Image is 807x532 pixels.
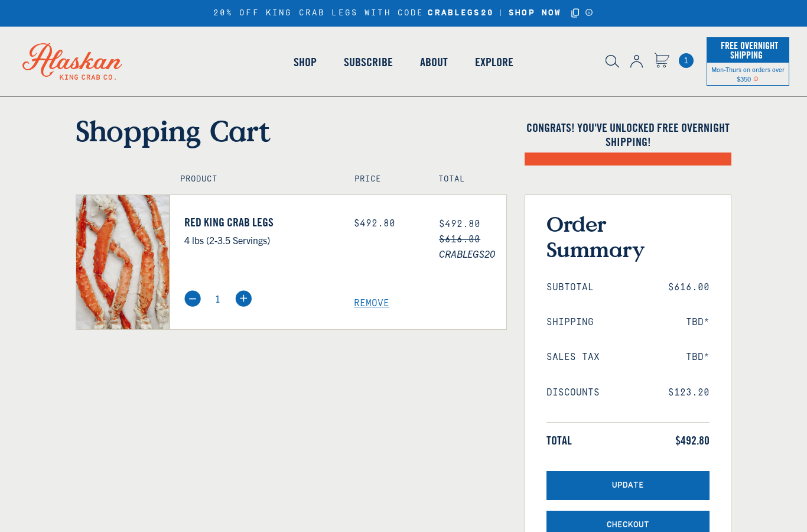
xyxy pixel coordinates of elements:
[607,520,649,530] span: Checkout
[668,387,710,398] span: $123.20
[439,219,480,229] span: $492.80
[718,37,778,64] span: Free Overnight Shipping
[505,8,565,18] a: SHOP NOW
[406,28,461,96] a: About
[76,113,507,148] h1: Shopping Cart
[546,387,600,398] span: Discounts
[280,28,330,96] a: Shop
[546,317,594,328] span: Shipping
[612,481,644,491] span: Update
[461,28,527,96] a: Explore
[439,246,506,261] span: CRABLEGS20
[679,53,694,68] span: 1
[546,282,594,293] span: Subtotal
[180,174,330,184] h4: Product
[654,53,669,70] a: Cart
[546,352,600,363] span: Sales Tax
[428,8,493,18] strong: CRABLEGS20
[679,53,694,68] a: Cart
[753,74,759,83] span: Shipping Notice Icon
[354,174,412,184] h4: Price
[354,298,506,309] a: Remove
[546,471,710,500] button: Update
[668,282,710,293] span: $616.00
[184,232,337,248] p: 4 lbs (2-3.5 Servings)
[675,433,710,447] span: $492.80
[354,218,421,229] div: $492.80
[6,27,139,96] img: Alaskan King Crab Co. logo
[235,290,252,307] img: plus
[630,55,643,68] img: account
[330,28,406,96] a: Subscribe
[509,8,561,18] strong: SHOP NOW
[213,7,594,20] div: 20% OFF KING CRAB LEGS WITH CODE |
[438,174,496,184] h4: Total
[525,121,731,149] h4: Congrats! You've unlocked FREE OVERNIGHT SHIPPING!
[546,211,710,262] h3: Order Summary
[184,290,201,307] img: minus
[439,234,480,245] s: $616.00
[606,55,619,68] img: search
[711,65,785,83] span: Mon-Thurs on orders over $350
[546,433,572,447] span: Total
[184,215,337,229] a: Red King Crab Legs
[76,195,169,329] img: Red King Crab Legs - 4 lbs (2-3.5 Servings)
[585,8,594,17] a: Announcement Bar Modal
